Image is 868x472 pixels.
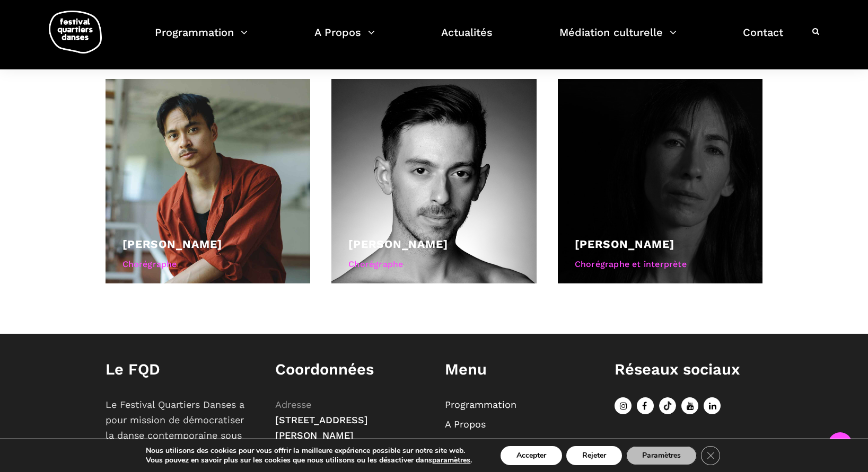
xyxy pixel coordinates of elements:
a: [PERSON_NAME] [575,237,674,251]
a: [PERSON_NAME] [348,237,448,251]
div: Chorégraphe [122,257,294,271]
a: Programmation [155,23,248,55]
h1: Réseaux sociaux [615,360,763,379]
a: [PERSON_NAME] [122,237,222,251]
a: Contact [743,23,783,55]
h1: Le FQD [106,360,254,379]
button: Rejeter [566,446,622,465]
button: paramètres [432,456,470,465]
p: Vous pouvez en savoir plus sur les cookies que nous utilisons ou les désactiver dans . [146,456,472,465]
button: Accepter [501,446,562,465]
a: Programmation [445,399,516,410]
button: Close GDPR Cookie Banner [701,446,720,465]
h1: Coordonnées [275,360,424,379]
img: logo-fqd-med [49,11,102,54]
a: Médiation culturelle [559,23,677,55]
span: Adresse [275,399,311,410]
a: Actualités [445,438,492,449]
a: A Propos [314,23,375,55]
button: Paramètres [626,446,697,465]
div: Chorégraphe [348,257,520,271]
a: Actualités [441,23,493,55]
div: Chorégraphe et interprète [575,257,746,271]
p: Nous utilisons des cookies pour vous offrir la meilleure expérience possible sur notre site web. [146,446,472,456]
span: [STREET_ADDRESS][PERSON_NAME] [275,414,368,441]
h1: Menu [445,360,593,379]
a: A Propos [445,418,486,430]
